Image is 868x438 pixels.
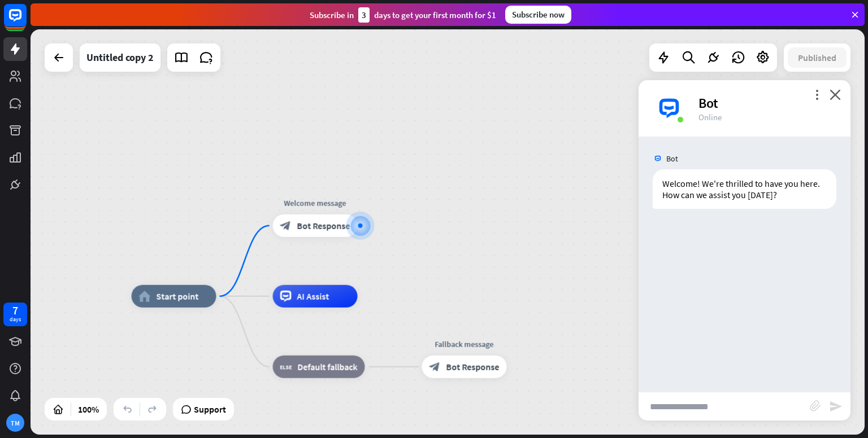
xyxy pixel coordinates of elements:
[830,89,841,100] i: close
[666,154,678,164] span: Bot
[505,6,571,24] div: Subscribe now
[264,198,366,209] div: Welcome message
[429,361,441,373] i: block_bot_response
[414,339,515,350] div: Fallback message
[446,361,500,373] span: Bot Response
[297,291,329,302] span: AI Assist
[139,291,151,302] i: home_2
[280,220,292,231] i: block_bot_response
[3,303,27,326] a: 7 days
[157,291,199,302] span: Start point
[6,414,24,432] div: TM
[811,89,822,100] i: more_vert
[358,7,370,23] div: 3
[653,169,836,209] div: Welcome! We're thrilled to have you here. How can we assist you [DATE]?
[12,305,18,316] div: 7
[698,112,837,122] div: Online
[194,400,226,418] span: Support
[75,400,102,418] div: 100%
[310,7,496,23] div: Subscribe in days to get your first month for $1
[9,5,43,38] button: Open LiveChat chat widget
[298,361,358,373] span: Default fallback
[280,361,292,373] i: block_fallback
[86,43,154,72] div: Untitled copy 2
[829,400,843,413] i: send
[810,400,821,411] i: block_attachment
[10,316,21,323] div: days
[297,220,350,231] span: Bot Response
[788,47,847,68] button: Published
[698,94,837,112] div: Bot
